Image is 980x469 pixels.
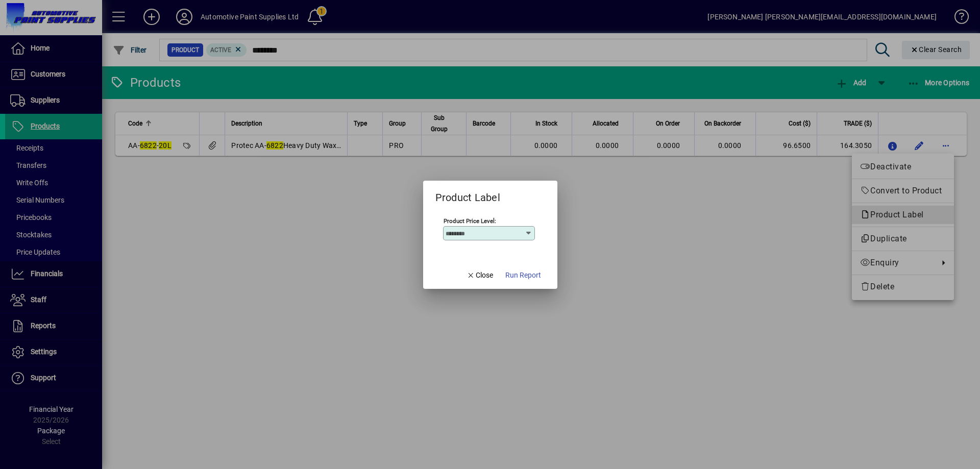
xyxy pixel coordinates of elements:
span: Close [467,270,493,281]
span: Run Report [505,270,541,281]
button: Run Report [501,266,545,285]
button: Close [462,266,497,285]
mat-label: Product Price Level: [444,217,496,224]
h2: Product Label [423,181,512,206]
